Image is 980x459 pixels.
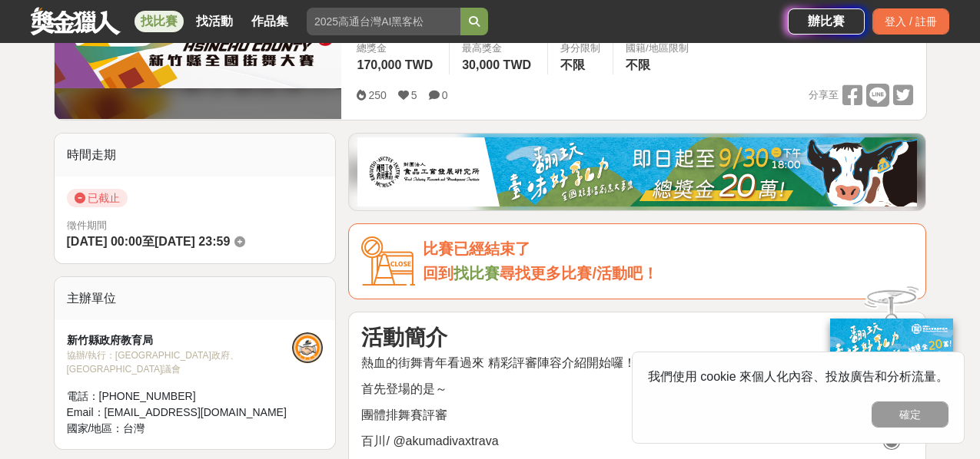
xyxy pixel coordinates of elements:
span: 至 [142,235,154,248]
img: ff197300-f8ee-455f-a0ae-06a3645bc375.jpg [830,319,953,421]
span: 國家/地區： [67,422,124,434]
a: 找比賽 [453,265,500,282]
img: Icon [361,236,415,286]
span: 不限 [626,58,650,71]
input: 2025高通台灣AI黑客松 [307,8,460,35]
span: 分享至 [809,84,839,107]
a: 辦比賽 [788,8,865,35]
div: 電話： [PHONE_NUMBER] [67,388,293,405]
span: [DATE] 23:59 [154,235,230,248]
span: [DATE] 00:00 [67,235,142,248]
div: Email： [EMAIL_ADDRESS][DOMAIN_NAME] [67,405,293,421]
a: 找比賽 [135,11,184,32]
span: 不限 [560,58,585,71]
span: 5 [411,89,417,101]
button: 確定 [872,401,948,428]
span: 團體排舞賽評審 [361,408,447,421]
div: 登入 / 註冊 [872,8,949,35]
span: 回到 [423,265,453,282]
span: 已截止 [67,189,128,207]
span: 百川/ @akumadivaxtrava [361,434,498,447]
div: 主辦單位 [55,277,336,320]
span: 台灣 [123,422,145,434]
strong: 活動簡介 [361,325,447,349]
span: 170,000 TWD [357,58,433,71]
div: 協辦/執行： [GEOGRAPHIC_DATA]政府、[GEOGRAPHIC_DATA]議會 [67,348,293,376]
div: 時間走期 [55,134,336,177]
span: 30,000 TWD [462,58,531,71]
div: 國籍/地區限制 [626,41,689,56]
a: 找活動 [190,11,239,32]
span: 尋找更多比賽/活動吧！ [500,265,658,282]
span: 首先登場的是～ [361,382,447,395]
div: 身分限制 [560,41,600,56]
span: 0 [442,89,448,101]
span: 熱血的街舞青年看過來 精彩評審陣容介紹開始囉！ [361,356,635,369]
span: 最高獎金 [462,41,535,56]
div: 新竹縣政府教育局 [67,332,293,348]
span: 總獎金 [357,41,437,56]
img: b0ef2173-5a9d-47ad-b0e3-de335e335c0a.jpg [357,137,917,206]
a: 作品集 [245,11,294,32]
span: 250 [368,89,386,101]
span: 我們使用 cookie 來個人化內容、投放廣告和分析流量。 [648,370,948,383]
span: 徵件期間 [67,220,107,231]
div: 比賽已經結束了 [423,236,913,262]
